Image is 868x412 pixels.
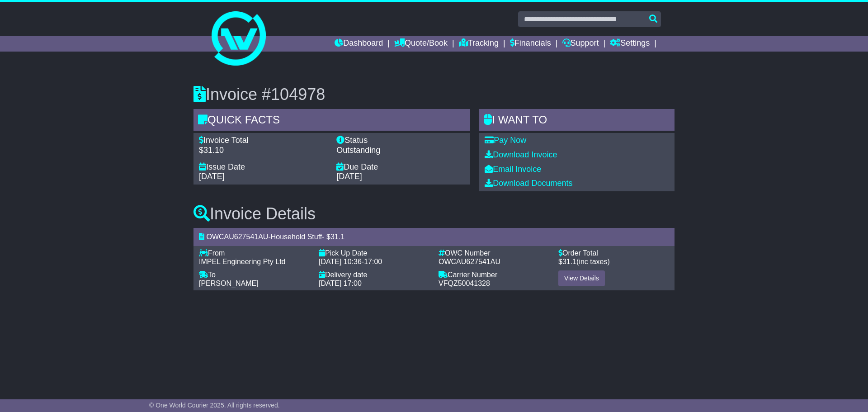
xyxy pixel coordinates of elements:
[199,270,310,279] div: To
[319,258,362,265] span: [DATE] 10:36
[193,109,470,133] div: Quick Facts
[562,36,599,52] a: Support
[335,36,383,52] a: Dashboard
[336,146,465,156] div: Outstanding
[193,85,675,104] h3: Invoice #104978
[199,146,327,156] div: $31.10
[330,233,344,241] span: 31.1
[336,136,465,146] div: Status
[485,179,572,188] a: Download Documents
[319,257,429,266] div: -
[558,249,669,257] div: Order Total
[319,279,362,287] span: [DATE] 17:00
[558,270,605,286] a: View Details
[485,165,541,174] a: Email Invoice
[193,228,675,246] div: - - $
[319,270,429,279] div: Delivery date
[199,249,310,257] div: From
[459,36,499,52] a: Tracking
[271,233,322,241] span: Household Stuff
[199,279,259,287] span: [PERSON_NAME]
[149,402,280,409] span: © One World Courier 2025. All rights reserved.
[558,257,669,266] div: $ (inc taxes)
[199,136,327,146] div: Invoice Total
[364,258,382,265] span: 17:00
[485,136,526,145] a: Pay Now
[485,150,557,159] a: Download Invoice
[336,172,465,182] div: [DATE]
[439,249,549,257] div: OWC Number
[199,258,286,265] span: IMPEL Engineering Pty Ltd
[439,270,549,279] div: Carrier Number
[206,233,268,241] span: OWCAU627541AU
[319,249,429,257] div: Pick Up Date
[479,109,675,133] div: I WANT to
[439,279,490,287] span: VFQZ50041328
[510,36,551,52] a: Financials
[562,258,576,265] span: 31.1
[193,205,675,223] h3: Invoice Details
[336,162,465,172] div: Due Date
[199,172,327,182] div: [DATE]
[439,258,500,265] span: OWCAU627541AU
[610,36,650,52] a: Settings
[394,36,448,52] a: Quote/Book
[199,162,327,172] div: Issue Date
